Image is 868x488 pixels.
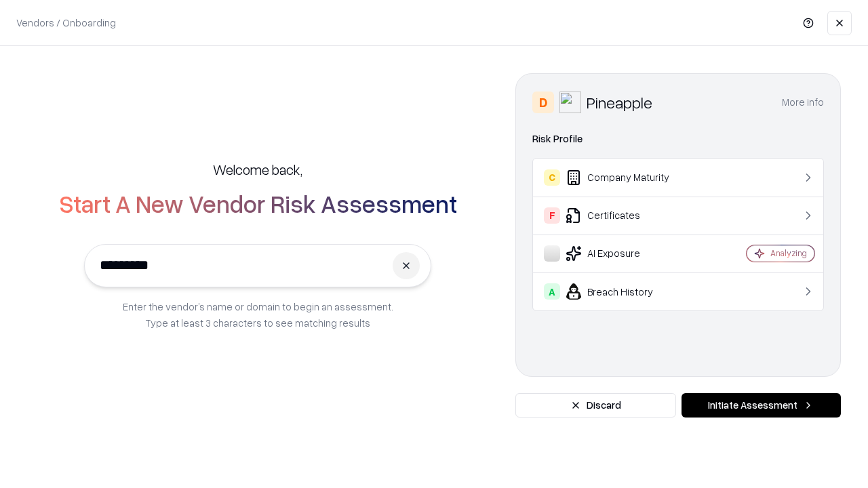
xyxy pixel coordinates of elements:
[544,245,706,262] div: AI Exposure
[213,160,302,179] h5: Welcome back,
[59,190,457,217] h2: Start A New Vendor Risk Assessment
[770,247,807,259] div: Analyzing
[123,298,393,331] p: Enter the vendor’s name or domain to begin an assessment. Type at least 3 characters to see match...
[16,16,116,30] p: Vendors / Onboarding
[682,393,841,418] button: Initiate Assessment
[532,91,554,113] div: D
[544,169,706,186] div: Company Maturity
[532,131,824,147] div: Risk Profile
[515,393,676,418] button: Discard
[544,283,560,300] div: A
[544,207,560,224] div: F
[544,169,560,186] div: C
[587,91,652,113] div: Pineapple
[559,91,581,113] img: Pineapple
[544,207,706,224] div: Certificates
[544,283,706,300] div: Breach History
[782,90,824,115] button: More info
